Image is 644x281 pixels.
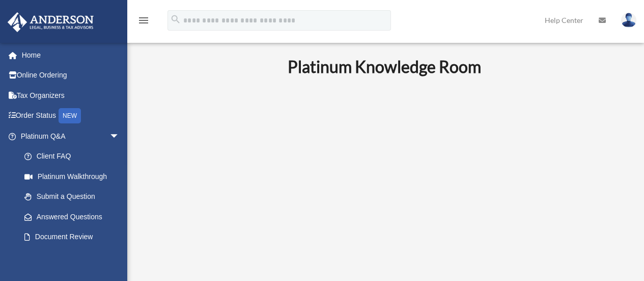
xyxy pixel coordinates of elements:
span: arrow_drop_down [109,126,130,147]
iframe: 231110_Toby_KnowledgeRoom [232,90,537,263]
div: NEW [59,108,81,123]
a: Document Review [14,227,135,247]
b: Platinum Knowledge Room [288,57,481,76]
a: Answered Questions [14,207,135,227]
img: Anderson Advisors Platinum Portal [5,12,97,32]
a: menu [137,18,150,27]
a: Platinum Walkthrough [14,166,135,187]
a: Platinum Q&Aarrow_drop_down [7,126,135,146]
a: Client FAQ [14,146,135,167]
a: Submit a Question [14,187,135,207]
a: Order StatusNEW [7,106,135,126]
a: Home [7,45,135,65]
a: Tax Organizers [7,85,135,106]
a: Online Ordering [7,65,135,86]
i: search [170,14,181,25]
i: menu [137,14,150,27]
img: User Pic [621,13,636,28]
